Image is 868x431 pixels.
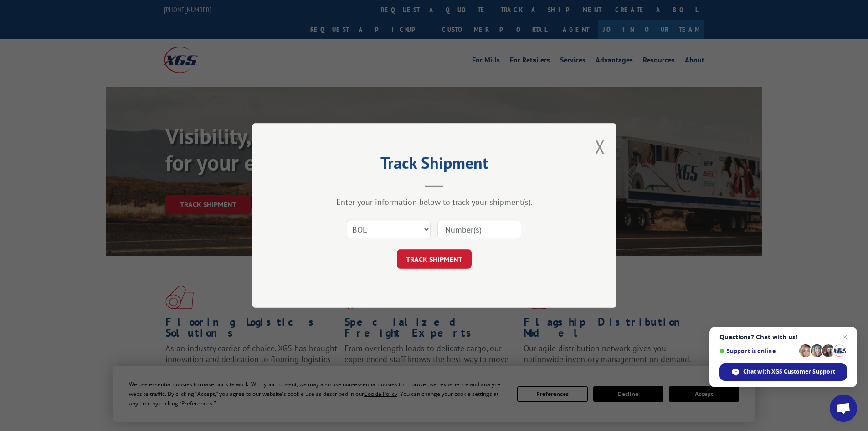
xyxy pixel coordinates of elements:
[298,197,571,207] div: Enter your information below to track your shipment(s).
[437,220,521,239] input: Number(s)
[719,348,796,354] span: Support is online
[719,333,847,341] span: Questions? Chat with us!
[298,156,571,174] h2: Track Shipment
[743,368,835,376] span: Chat with XGS Customer Support
[719,363,847,381] div: Chat with XGS Customer Support
[839,332,850,343] span: Close chat
[830,395,857,422] div: Open chat
[397,249,472,269] button: TRACK SHIPMENT
[595,135,605,159] button: Close modal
